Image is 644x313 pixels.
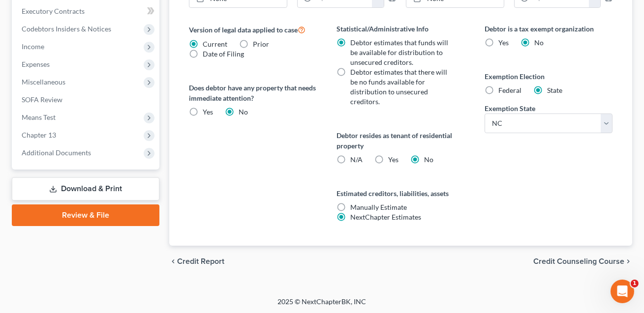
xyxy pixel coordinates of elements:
[624,257,632,265] i: chevron_right
[14,2,159,20] a: Executory Contracts
[547,86,562,94] span: State
[424,155,433,164] span: No
[203,108,213,116] span: Yes
[203,50,244,58] span: Date of Filing
[485,103,535,114] label: Exemption State
[350,213,421,221] span: NextChapter Estimates
[22,131,56,139] span: Chapter 13
[239,108,248,116] span: No
[22,78,65,86] span: Miscellaneous
[534,38,544,47] span: No
[22,113,56,121] span: Means Test
[22,25,111,33] span: Codebtors Insiders & Notices
[169,257,177,265] i: chevron_left
[350,68,447,106] span: Debtor estimates that there will be no funds available for distribution to unsecured creditors.
[350,203,407,211] span: Manually Estimate
[253,40,269,48] span: Prior
[337,24,464,34] label: Statistical/Administrative Info
[631,280,639,287] span: 1
[169,257,224,265] button: chevron_left Credit Report
[533,257,624,265] span: Credit Counseling Course
[12,177,159,200] a: Download & Print
[498,86,521,94] span: Federal
[22,7,85,15] span: Executory Contracts
[533,257,632,265] button: Credit Counseling Course chevron_right
[14,91,159,109] a: SOFA Review
[498,38,509,47] span: Yes
[22,42,44,51] span: Income
[203,40,227,48] span: Current
[611,280,634,303] iframe: Intercom live chat
[189,24,317,35] label: Version of legal data applied to case
[350,155,363,164] span: N/A
[189,83,317,103] label: Does debtor have any property that needs immediate attention?
[22,148,91,157] span: Additional Documents
[22,95,62,104] span: SOFA Review
[12,204,159,226] a: Review & File
[485,24,613,34] label: Debtor is a tax exempt organization
[337,130,464,151] label: Debtor resides as tenant of residential property
[337,188,464,199] label: Estimated creditors, liabilities, assets
[22,60,50,68] span: Expenses
[177,257,224,265] span: Credit Report
[485,71,613,82] label: Exemption Election
[350,38,448,66] span: Debtor estimates that funds will be available for distribution to unsecured creditors.
[388,155,399,164] span: Yes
